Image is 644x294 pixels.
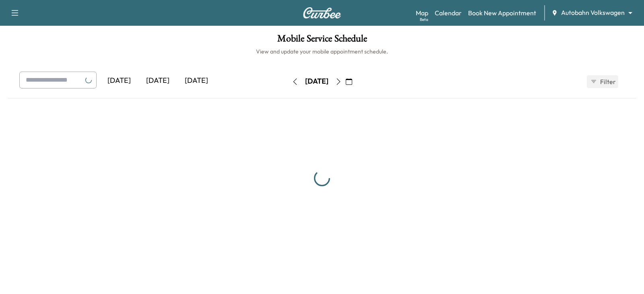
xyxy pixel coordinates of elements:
[8,34,636,47] h1: Mobile Service Schedule
[600,77,615,86] span: Filter
[561,8,625,17] span: Autobahn Volkswagen
[8,47,636,56] h6: View and update your mobile appointment schedule.
[305,76,328,86] div: [DATE]
[138,72,177,90] div: [DATE]
[100,72,138,90] div: [DATE]
[416,8,428,18] a: MapBeta
[303,7,341,19] img: Curbee Logo
[468,8,536,18] a: Book New Appointment
[177,72,216,90] div: [DATE]
[435,8,462,18] a: Calendar
[420,16,428,23] div: Beta
[587,75,618,88] button: Filter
